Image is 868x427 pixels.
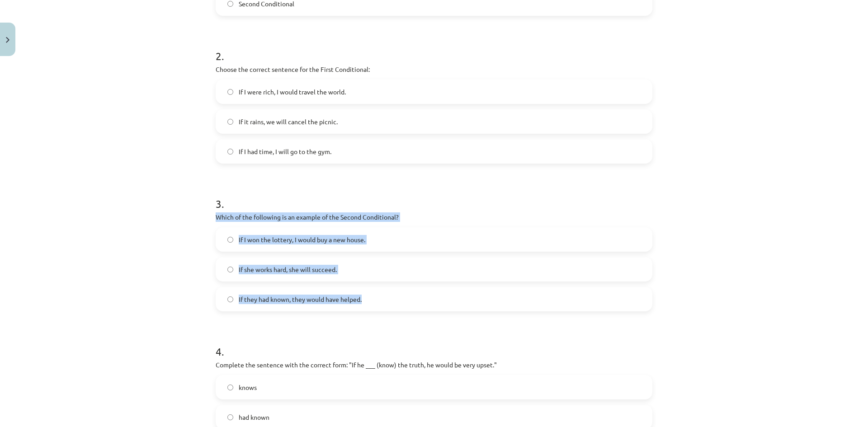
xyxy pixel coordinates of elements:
[239,117,338,127] span: If it rains, we will cancel the picnic.
[227,385,233,390] input: knows
[216,65,652,74] p: Choose the correct sentence for the First Conditional:
[239,295,362,304] span: If they had known, they would have helped.
[227,149,233,155] input: If I had time, I will go to the gym.
[239,413,269,422] span: had known
[216,182,652,210] h1: 3 .
[227,119,233,125] input: If it rains, we will cancel the picnic.
[227,267,233,272] input: If she works hard, she will succeed.
[239,235,365,244] span: If I won the lottery, I would buy a new house.
[239,383,257,392] span: knows
[227,1,233,7] input: Second Conditional
[239,87,346,97] span: If I were rich, I would travel the world.
[216,360,652,370] p: Complete the sentence with the correct form: "If he ___ (know) the truth, he would be very upset."
[227,237,233,243] input: If I won the lottery, I would buy a new house.
[227,414,233,420] input: had known
[216,34,652,62] h1: 2 .
[239,147,331,156] span: If I had time, I will go to the gym.
[227,89,233,95] input: If I were rich, I would travel the world.
[216,212,652,222] p: Which of the following is an example of the Second Conditional?
[239,265,337,274] span: If she works hard, she will succeed.
[216,329,652,357] h1: 4 .
[6,37,9,43] img: icon-close-lesson-0947bae3869378f0d4975bcd49f059093ad1ed9edebbc8119c70593378902aed.svg
[227,296,233,302] input: If they had known, they would have helped.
